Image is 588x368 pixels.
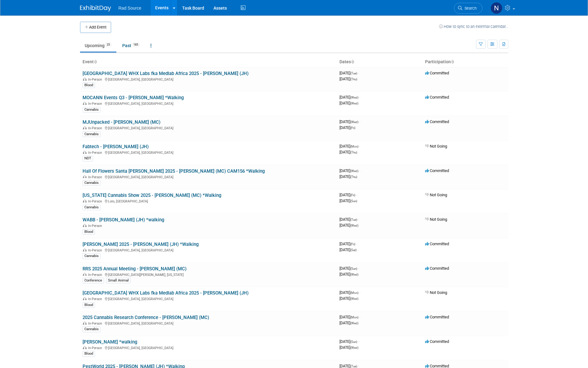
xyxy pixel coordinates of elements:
[118,40,145,51] a: Past185
[80,57,337,67] th: Event
[350,273,358,276] span: (Wed)
[83,71,249,76] a: [GEOGRAPHIC_DATA] WHX Labs fka Medlab Africa 2025 - [PERSON_NAME] (JH)
[350,224,358,227] span: (Wed)
[83,95,184,100] a: MOCANN Events Q3 - [PERSON_NAME] *Walking
[425,242,449,246] span: Committed
[350,102,358,105] span: (Wed)
[88,199,104,203] span: In-Person
[350,151,357,154] span: (Thu)
[83,151,87,154] img: In-Person Event
[83,321,334,326] div: [GEOGRAPHIC_DATA], [GEOGRAPHIC_DATA]
[339,296,358,301] span: [DATE]
[358,217,359,222] span: -
[339,144,360,149] span: [DATE]
[83,248,87,251] img: In-Person Event
[88,102,104,106] span: In-Person
[359,290,360,295] span: -
[425,119,449,124] span: Committed
[339,101,358,105] span: [DATE]
[350,120,358,124] span: (Wed)
[339,223,358,228] span: [DATE]
[88,224,104,228] span: In-Person
[83,247,334,252] div: [GEOGRAPHIC_DATA], [GEOGRAPHIC_DATA]
[83,302,95,308] div: Blood
[359,144,360,149] span: -
[83,168,265,174] a: Hall Of Flowers Santa [PERSON_NAME] 2025 - [PERSON_NAME] (MC) CAM156 *Walking
[339,198,357,203] span: [DATE]
[339,119,360,124] span: [DATE]
[351,59,354,64] a: Sort by Start Date
[425,290,447,295] span: Not Going
[83,77,334,82] div: [GEOGRAPHIC_DATA], [GEOGRAPHIC_DATA]
[83,101,334,106] div: [GEOGRAPHIC_DATA], [GEOGRAPHIC_DATA]
[425,71,449,75] span: Committed
[83,198,334,203] div: Lolo, [GEOGRAPHIC_DATA]
[451,59,454,64] a: Sort by Participation Type
[83,351,95,357] div: Blood
[339,168,360,173] span: [DATE]
[83,125,334,130] div: [GEOGRAPHIC_DATA], [GEOGRAPHIC_DATA]
[491,2,502,14] img: Nicole Bailey
[83,339,137,345] a: [PERSON_NAME] *walking
[337,57,423,67] th: Dates
[350,267,357,270] span: (Sun)
[339,266,359,271] span: [DATE]
[88,297,104,301] span: In-Person
[83,205,101,210] div: Cannabis
[88,346,104,350] span: In-Person
[350,242,355,246] span: (Fri)
[83,321,87,325] img: In-Person Event
[350,218,357,221] span: (Tue)
[83,217,164,223] a: WABB - [PERSON_NAME] (JH) *walking
[356,242,357,246] span: -
[462,6,477,11] span: Search
[83,296,334,301] div: [GEOGRAPHIC_DATA], [GEOGRAPHIC_DATA]
[88,175,104,179] span: In-Person
[425,315,449,319] span: Committed
[83,180,101,186] div: Cannabis
[350,248,357,252] span: (Sat)
[88,248,104,252] span: In-Person
[358,71,359,75] span: -
[339,247,357,252] span: [DATE]
[83,346,87,349] img: In-Person Event
[83,131,101,137] div: Cannabis
[350,175,357,179] span: (Thu)
[425,144,447,149] span: Not Going
[83,278,104,283] div: Conference
[350,72,357,75] span: (Tue)
[105,42,112,47] span: 25
[425,193,447,197] span: Not Going
[350,340,357,344] span: (Sun)
[80,22,111,33] button: Add Event
[339,193,357,197] span: [DATE]
[454,3,483,14] a: Search
[83,174,334,179] div: [GEOGRAPHIC_DATA], [GEOGRAPHIC_DATA]
[83,150,334,155] div: [GEOGRAPHIC_DATA], [GEOGRAPHIC_DATA]
[339,345,358,350] span: [DATE]
[88,151,104,155] span: In-Person
[350,346,358,349] span: (Wed)
[339,217,359,222] span: [DATE]
[80,40,116,51] a: Upcoming25
[80,5,111,11] img: ExhibitDay
[339,125,355,130] span: [DATE]
[350,297,358,300] span: (Wed)
[83,253,101,259] div: Cannabis
[83,144,149,149] a: Fabtech - [PERSON_NAME] (JH)
[119,6,141,11] span: Rad Source
[359,315,360,319] span: -
[339,77,357,81] span: [DATE]
[350,193,355,197] span: (Fri)
[83,266,186,272] a: RRS 2025 Annual Meeting - [PERSON_NAME] (MC)
[83,224,87,227] img: In-Person Event
[88,126,104,130] span: In-Person
[425,95,449,100] span: Committed
[83,297,87,300] img: In-Person Event
[350,291,358,295] span: (Mon)
[350,126,355,130] span: (Fri)
[83,82,95,88] div: Blood
[350,78,357,81] span: (Thu)
[88,321,104,326] span: In-Person
[132,42,140,47] span: 185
